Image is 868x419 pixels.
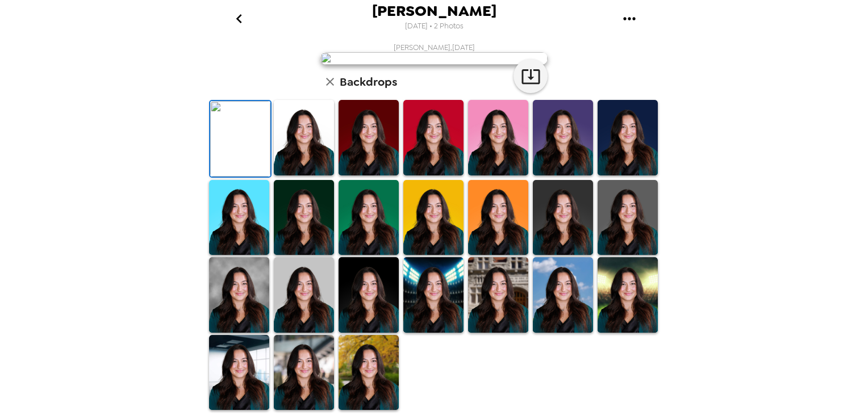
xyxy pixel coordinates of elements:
span: [PERSON_NAME] [372,3,496,19]
span: [DATE] • 2 Photos [405,19,464,34]
h6: Backdrops [340,73,397,91]
img: Original [210,101,270,177]
img: user [320,52,548,65]
span: [PERSON_NAME] , [DATE] [394,43,475,52]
